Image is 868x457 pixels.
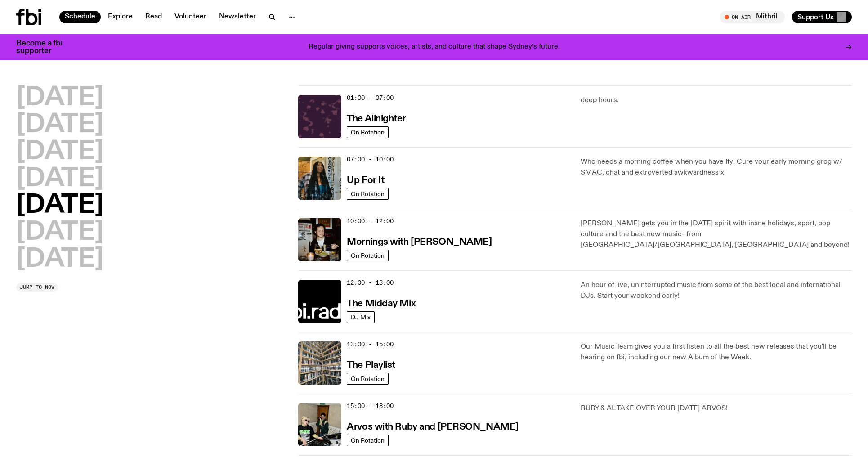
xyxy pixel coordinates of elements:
[581,218,852,251] p: [PERSON_NAME] gets you in the [DATE] spirit with inane holidays, sport, pop culture and the best ...
[347,422,518,432] h3: Arvos with Ruby and [PERSON_NAME]
[298,341,341,385] img: A corner shot of the fbi music library
[16,220,103,245] button: [DATE]
[351,252,385,259] span: On Rotation
[581,157,852,178] p: Who needs a morning coffee when you have Ify! Cure your early morning grog w/ SMAC, chat and extr...
[347,236,492,247] a: Mornings with [PERSON_NAME]
[351,190,385,197] span: On Rotation
[347,188,389,200] a: On Rotation
[347,278,394,287] span: 12:00 - 13:00
[347,361,395,370] h3: The Playlist
[16,193,103,218] button: [DATE]
[16,283,58,292] button: Jump to now
[347,340,394,349] span: 13:00 - 15:00
[16,247,103,272] button: [DATE]
[581,280,852,301] p: An hour of live, uninterrupted music from some of the best local and international DJs. Start you...
[169,11,212,23] a: Volunteer
[347,402,394,410] span: 15:00 - 18:00
[347,174,384,185] a: Up For It
[347,112,406,124] a: The Allnighter
[347,311,375,323] a: DJ Mix
[347,435,389,446] a: On Rotation
[347,359,395,370] a: The Playlist
[581,341,852,363] p: Our Music Team gives you a first listen to all the best new releases that you'll be hearing on fb...
[298,218,341,261] img: Sam blankly stares at the camera, brightly lit by a camera flash wearing a hat collared shirt and...
[16,139,103,165] button: [DATE]
[347,297,416,309] a: The Midday Mix
[792,11,852,23] button: Support Us
[347,126,389,138] a: On Rotation
[347,421,518,432] a: Arvos with Ruby and [PERSON_NAME]
[351,375,385,382] span: On Rotation
[20,285,54,290] span: Jump to now
[16,112,103,138] button: [DATE]
[347,373,389,385] a: On Rotation
[347,176,384,185] h3: Up For It
[351,314,371,320] span: DJ Mix
[351,437,385,444] span: On Rotation
[309,43,560,51] p: Regular giving supports voices, artists, and culture that shape Sydney’s future.
[720,11,785,23] button: On AirMithril
[581,95,852,106] p: deep hours.
[347,114,406,124] h3: The Allnighter
[347,299,416,309] h3: The Midday Mix
[16,40,74,55] h3: Become a fbi supporter
[298,403,341,446] img: Ruby wears a Collarbones t shirt and pretends to play the DJ decks, Al sings into a pringles can....
[581,403,852,414] p: RUBY & AL TAKE OVER YOUR [DATE] ARVOS!
[347,217,394,225] span: 10:00 - 12:00
[347,94,394,102] span: 01:00 - 07:00
[140,11,167,23] a: Read
[103,11,138,23] a: Explore
[351,129,385,135] span: On Rotation
[298,157,341,200] img: Ify - a Brown Skin girl with black braided twists, looking up to the side with her tongue stickin...
[214,11,261,23] a: Newsletter
[16,166,103,192] button: [DATE]
[797,13,834,21] span: Support Us
[16,85,103,111] button: [DATE]
[59,11,101,23] a: Schedule
[347,155,394,164] span: 07:00 - 10:00
[347,237,492,247] h3: Mornings with [PERSON_NAME]
[347,250,389,261] a: On Rotation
